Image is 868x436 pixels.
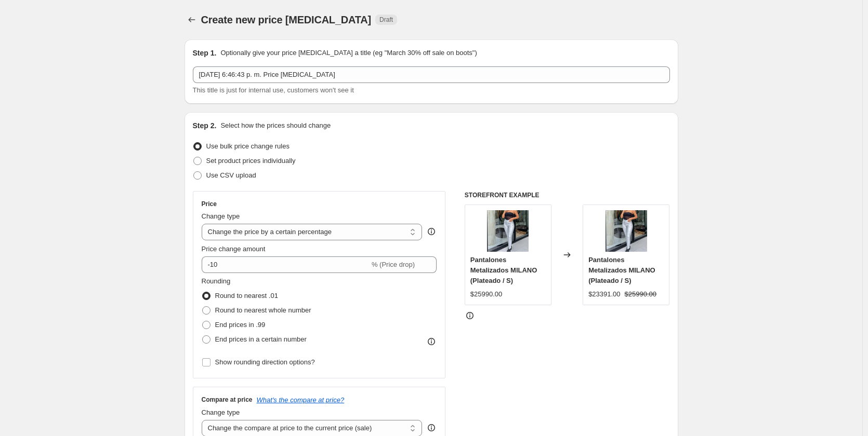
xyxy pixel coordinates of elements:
div: help [426,423,437,433]
h2: Step 1. [193,48,217,58]
span: Rounding [202,277,231,285]
input: 30% off holiday sale [193,66,670,83]
span: Create new price [MEDICAL_DATA] [201,14,372,25]
span: Round to nearest .01 [215,292,278,299]
img: A81B3F7C-0695-4928-9F0F-B0E88AFE7993_80x.jpg [487,210,529,252]
img: A81B3F7C-0695-4928-9F0F-B0E88AFE7993_80x.jpg [606,210,647,252]
span: Price change amount [202,245,266,253]
span: End prices in .99 [215,321,266,329]
div: help [426,226,437,237]
h3: Compare at price [202,396,253,404]
span: Round to nearest whole number [215,306,311,314]
div: $25990.00 [470,289,502,299]
h6: STOREFRONT EXAMPLE [465,191,670,199]
button: Price change jobs [185,12,199,27]
input: -15 [202,256,370,273]
span: Change type [202,408,240,416]
span: Pantalones Metalizados MILANO (Plateado / S) [588,256,655,284]
span: Show rounding direction options? [215,358,315,366]
span: Change type [202,212,240,220]
span: Set product prices individually [206,157,296,165]
p: Optionally give your price [MEDICAL_DATA] a title (eg "March 30% off sale on boots") [220,48,477,58]
span: End prices in a certain number [215,335,307,343]
h2: Step 2. [193,120,217,131]
p: Select how the prices should change [220,120,331,131]
span: % (Price drop) [372,261,415,268]
span: Use CSV upload [206,171,256,179]
button: What's the compare at price? [257,396,345,404]
h3: Price [202,200,217,208]
span: Use bulk price change rules [206,142,290,150]
span: Draft [379,16,393,24]
span: Pantalones Metalizados MILANO (Plateado / S) [470,256,537,284]
div: $23391.00 [588,289,620,299]
span: This title is just for internal use, customers won't see it [193,86,354,94]
strike: $25990.00 [625,289,656,299]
